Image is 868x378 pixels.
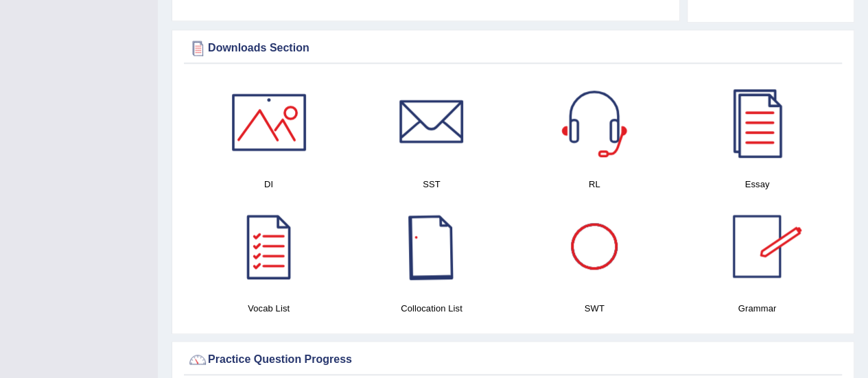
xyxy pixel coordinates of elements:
h4: SWT [520,301,669,316]
h4: Vocab List [194,301,343,316]
div: Downloads Section [187,38,838,58]
h4: SST [357,177,506,191]
h4: Collocation List [357,301,506,316]
h4: Essay [683,177,832,191]
h4: DI [194,177,343,191]
h4: Grammar [683,301,832,316]
h4: RL [520,177,669,191]
div: Practice Question Progress [187,349,838,370]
